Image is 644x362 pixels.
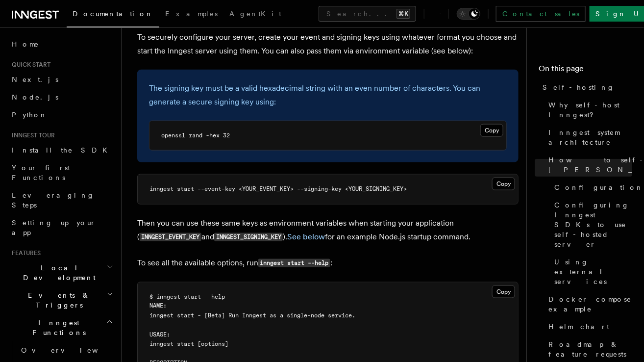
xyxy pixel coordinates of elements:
p: To see all the available options, run : [137,256,519,270]
code: INNGEST_EVENT_KEY [140,233,201,241]
span: Configuring Inngest SDKs to use self-hosted server [554,200,632,249]
span: Inngest tour [8,131,55,139]
span: openssl rand -hex 32 [161,132,230,139]
a: Helm chart [545,318,632,336]
button: Copy [492,178,515,190]
a: How to self-host [PERSON_NAME] [545,151,632,179]
a: Examples [159,3,223,26]
a: Next.js [8,71,115,88]
a: Your first Functions [8,159,115,186]
span: Python [12,111,48,119]
a: Configuration [550,179,632,196]
a: Setting up your app [8,214,115,241]
a: Using external services [550,253,632,290]
span: Your first Functions [12,164,70,181]
button: Copy [480,124,503,137]
span: Inngest Functions [8,318,106,337]
a: Overview [17,341,115,359]
span: Overview [21,346,122,354]
span: inngest start --event-key <YOUR_EVENT_KEY> --signing-key <YOUR_SIGNING_KEY> [149,185,407,192]
span: NAME: [149,303,167,310]
span: Next.js [12,76,58,83]
kbd: ⌘K [396,9,410,19]
button: Inngest Functions [8,314,115,341]
span: Quick start [8,61,50,69]
span: Local Development [8,263,107,283]
a: Documentation [67,3,159,27]
a: Why self-host Inngest? [545,96,632,124]
a: Install the SDK [8,141,115,159]
p: The signing key must be a valid hexadecimal string with an even number of characters. You can gen... [149,81,507,109]
h4: On this page [539,63,632,78]
a: AgentKit [223,3,287,26]
span: Examples [165,10,218,18]
span: Configuration [554,182,644,192]
a: Leveraging Steps [8,186,115,214]
span: inngest start - [Beta] Run Inngest as a single-node service. [149,312,355,319]
span: Home [12,39,39,49]
a: See below [287,232,325,241]
span: Features [8,249,41,257]
span: Install the SDK [12,146,113,154]
span: Documentation [73,10,153,18]
span: Node.js [12,93,58,101]
span: Docker compose example [548,294,632,314]
code: inngest start --help [258,259,330,267]
a: Node.js [8,88,115,106]
button: Local Development [8,259,115,286]
span: Roadmap & feature requests [548,339,632,359]
a: Python [8,106,115,124]
a: Contact sales [496,6,586,22]
button: Toggle dark mode [457,8,480,20]
a: Self-hosting [539,78,632,96]
button: Search...⌘K [319,6,416,22]
span: Setting up your app [12,219,96,236]
a: Configuring Inngest SDKs to use self-hosted server [550,196,632,253]
p: Then you can use these same keys as environment variables when starting your application ( and ).... [137,216,519,244]
span: USAGE: [149,332,170,338]
a: Docker compose example [545,290,632,318]
span: Why self-host Inngest? [548,100,632,120]
button: Copy [492,285,515,298]
span: Inngest system architecture [548,128,632,147]
a: Home [8,35,115,53]
span: Helm chart [548,322,609,332]
span: inngest start [options] [149,341,228,348]
span: Using external services [554,257,632,286]
span: AgentKit [229,10,281,18]
code: INNGEST_SIGNING_KEY [214,233,283,241]
span: $ inngest start --help [149,293,225,300]
p: To securely configure your server, create your event and signing keys using whatever format you c... [137,30,519,58]
a: Inngest system architecture [545,124,632,151]
button: Events & Triggers [8,286,115,314]
span: Self-hosting [543,82,615,92]
span: Leveraging Steps [12,191,95,209]
span: Events & Triggers [8,290,107,310]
